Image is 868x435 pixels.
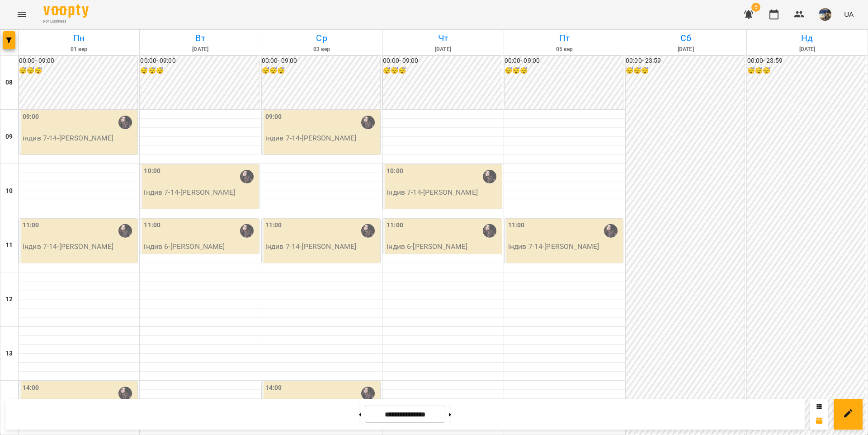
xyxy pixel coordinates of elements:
h6: Сб [627,31,745,45]
img: Абрамова Анастасія [240,170,254,183]
label: 09:00 [265,112,282,122]
img: Voopty Logo [43,5,89,18]
span: For Business [43,19,89,24]
h6: 11 [5,240,13,250]
label: 11:00 [508,220,525,230]
p: індив 7-14 - [PERSON_NAME] [265,241,378,252]
label: 11:00 [144,220,160,230]
p: індив 7-14 - [PERSON_NAME] [265,133,378,144]
h6: [DATE] [748,45,866,54]
h6: 00:00 - 09:00 [383,56,501,66]
h6: [DATE] [627,45,745,54]
h6: 😴😴😴 [262,66,380,76]
img: Абрамова Анастасія [483,170,496,183]
img: Абрамова Анастасія [118,224,132,238]
h6: 00:00 - 23:59 [747,56,866,66]
p: індив 7-14 - [PERSON_NAME] [23,241,136,252]
h6: 13 [5,349,13,359]
label: 14:00 [265,383,282,393]
p: індив 6 - [PERSON_NAME] [144,241,257,252]
img: Абрамова Анастасія [604,224,618,238]
h6: 😴😴😴 [140,66,259,76]
h6: Нд [748,31,866,45]
p: індив 7-14 - [PERSON_NAME] [387,187,500,198]
h6: 10 [5,186,13,196]
h6: Пт [505,31,623,45]
h6: Ср [263,31,381,45]
h6: 00:00 - 09:00 [505,56,623,66]
label: 11:00 [387,220,403,230]
span: UA [844,9,854,19]
img: Абрамова Анастасія [483,224,496,238]
label: 09:00 [23,112,39,122]
h6: 00:00 - 09:00 [19,56,137,66]
button: Menu [11,4,33,25]
h6: [DATE] [384,45,502,54]
img: 10df61c86029c9e6bf63d4085f455a0c.jpg [819,8,831,21]
h6: 😴😴😴 [505,66,623,76]
p: індив 7-14 - [PERSON_NAME] [508,241,621,252]
h6: [DATE] [141,45,259,54]
h6: 08 [5,78,13,88]
h6: 03 вер [263,45,381,54]
h6: 01 вер [20,45,138,54]
span: 5 [751,3,760,12]
img: Абрамова Анастасія [118,116,132,129]
h6: 09 [5,132,13,142]
img: Абрамова Анастасія [118,387,132,400]
label: 10:00 [387,166,403,176]
p: індив 7-14 - [PERSON_NAME] [144,187,257,198]
label: 11:00 [23,220,39,230]
p: індив 7-14 - [PERSON_NAME] [23,133,136,144]
h6: Пн [20,31,138,45]
label: 11:00 [265,220,282,230]
h6: 00:00 - 23:59 [626,56,744,66]
label: 10:00 [144,166,160,176]
h6: 😴😴😴 [383,66,501,76]
button: UA [840,6,857,23]
h6: 😴😴😴 [626,66,744,76]
p: індив 6 - [PERSON_NAME] [387,241,500,252]
h6: Вт [141,31,259,45]
h6: 12 [5,295,13,304]
img: Абрамова Анастасія [240,224,254,238]
label: 14:00 [23,383,39,393]
h6: Чт [384,31,502,45]
h6: 00:00 - 09:00 [140,56,259,66]
img: Абрамова Анастасія [361,224,375,238]
h6: 00:00 - 09:00 [262,56,380,66]
img: Абрамова Анастасія [361,116,375,129]
h6: 😴😴😴 [19,66,137,76]
h6: 😴😴😴 [747,66,866,76]
h6: 05 вер [505,45,623,54]
img: Абрамова Анастасія [361,387,375,400]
